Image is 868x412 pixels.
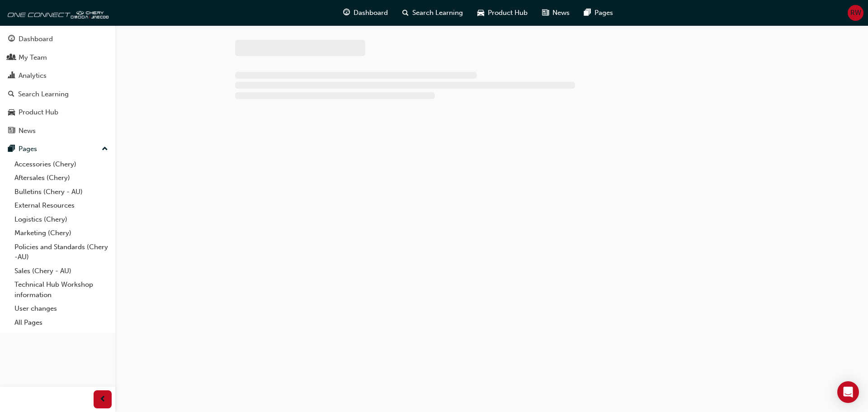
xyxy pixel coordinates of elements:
a: news-iconNews [535,4,577,22]
div: Open Intercom Messenger [837,381,859,403]
span: News [552,8,570,18]
span: chart-icon [8,72,15,80]
span: up-icon [102,143,108,155]
div: Search Learning [18,89,69,99]
a: search-iconSearch Learning [395,4,470,22]
div: Product Hub [19,107,58,118]
a: Bulletins (Chery - AU) [11,185,112,199]
button: RW [848,5,863,21]
button: DashboardMy TeamAnalyticsSearch LearningProduct HubNews [4,29,112,141]
button: Pages [4,141,112,157]
span: news-icon [8,127,15,135]
a: Search Learning [4,86,112,103]
div: Dashboard [19,34,53,44]
span: Dashboard [354,8,388,18]
span: guage-icon [343,7,350,19]
a: guage-iconDashboard [336,4,395,22]
a: Marketing (Chery) [11,226,112,240]
span: car-icon [8,109,15,117]
a: Product Hub [4,104,112,121]
div: News [19,126,36,136]
span: RW [850,8,861,18]
a: News [4,123,112,139]
a: Policies and Standards (Chery -AU) [11,240,112,264]
a: pages-iconPages [577,4,620,22]
a: Technical Hub Workshop information [11,278,112,302]
a: Sales (Chery - AU) [11,264,112,278]
a: Accessories (Chery) [11,157,112,171]
a: All Pages [11,316,112,330]
a: External Resources [11,199,112,213]
a: Dashboard [4,31,112,47]
div: My Team [19,52,47,63]
div: Pages [19,144,37,154]
span: Search Learning [412,8,463,18]
a: Aftersales (Chery) [11,171,112,185]
span: prev-icon [99,394,106,405]
span: guage-icon [8,35,15,43]
span: search-icon [8,90,14,99]
span: car-icon [477,7,484,19]
span: people-icon [8,54,15,62]
span: pages-icon [584,7,591,19]
span: Pages [594,8,613,18]
div: Analytics [19,71,47,81]
a: My Team [4,49,112,66]
span: pages-icon [8,145,15,153]
img: oneconnect [5,4,108,22]
a: User changes [11,302,112,316]
span: search-icon [402,7,409,19]
span: Product Hub [488,8,528,18]
a: Analytics [4,67,112,84]
a: Logistics (Chery) [11,213,112,227]
span: news-icon [542,7,549,19]
a: car-iconProduct Hub [470,4,535,22]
